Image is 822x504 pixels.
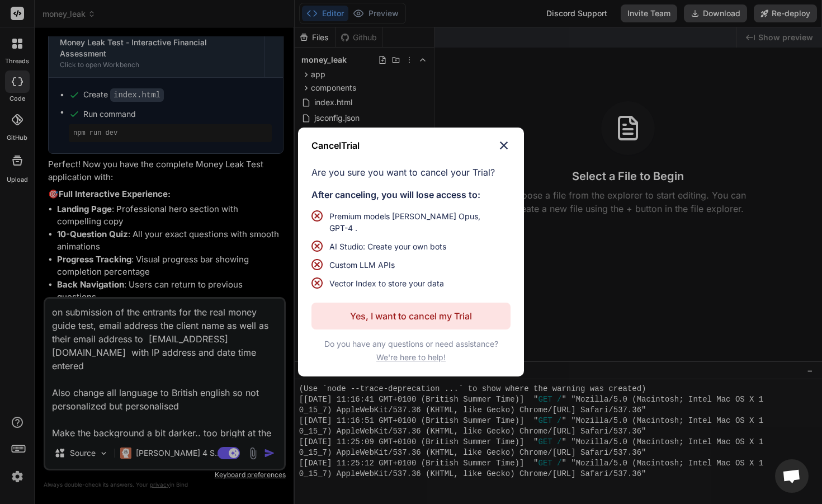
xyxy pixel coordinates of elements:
img: close [497,139,511,152]
div: Open chat [775,459,809,493]
button: Yes, I want to cancel my Trial [311,303,511,329]
span: Custom LLM APIs [329,259,395,271]
h3: Cancel Trial [311,139,360,152]
span: Premium models [PERSON_NAME] Opus, GPT-4 . [329,210,481,234]
p: Are you sure you want to cancel your Trial? [311,166,511,179]
span: Vector Index to store your data [329,277,444,289]
img: checklist [311,210,323,222]
img: checklist [311,277,323,289]
p: Yes, I want to cancel my Trial [350,309,472,323]
p: After canceling, you will lose access to: [311,188,511,201]
span: AI Studio: Create your own bots [329,241,446,252]
p: Do you have any questions or need assistance? [311,338,511,363]
span: We're here to help! [376,352,446,363]
img: checklist [311,259,323,270]
img: checklist [311,241,323,252]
